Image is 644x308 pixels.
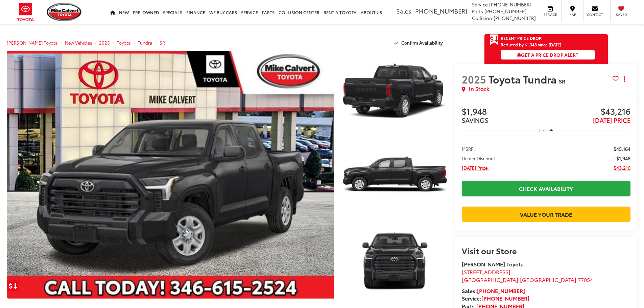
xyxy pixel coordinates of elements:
[543,12,558,17] span: Service
[7,51,334,299] a: Expand Photo 0
[462,287,525,294] strong: Sales:
[490,34,499,46] span: Get Price Drop Alert
[517,51,578,58] span: Get a Price Drop Alert
[462,276,593,283] span: ,
[462,181,630,196] a: Check Availability
[488,72,559,86] span: Toyota Tundra
[472,15,492,21] span: Collision
[501,42,595,47] span: Reduced by $1,948 since [DATE]
[340,218,449,300] img: 2025 Toyota Tundra SR
[484,34,608,42] a: Get Price Drop Alert Recent Price Drop!
[494,15,536,21] span: [PHONE_NUMBER]
[47,3,82,21] img: Mike Calvert Toyota
[614,12,629,17] span: Saved
[99,40,110,46] a: 2025
[396,6,411,15] span: Sales
[624,76,625,82] span: dropdown dots
[340,50,449,132] img: 2025 Toyota Tundra SR
[539,127,548,133] span: Less
[341,135,448,215] a: Expand Photo 2
[501,35,543,41] span: Recent Price Drop!
[587,12,603,17] span: Contact
[462,145,475,152] span: MSRP:
[462,164,489,171] span: [DATE] Price:
[462,107,546,117] span: $1,948
[462,116,488,124] span: SAVINGS
[462,207,630,222] a: Value Your Trade
[559,77,565,85] span: SR
[462,294,529,302] strong: Service:
[462,155,495,162] span: Dealer Discount
[340,134,449,216] img: 2025 Toyota Tundra SR
[7,40,58,46] a: [PERSON_NAME] Toyota
[477,287,525,294] a: [PHONE_NUMBER]
[472,1,488,8] span: Service
[462,260,524,268] strong: [PERSON_NAME] Toyota
[546,107,630,117] span: $43,216
[462,72,486,86] span: 2025
[614,164,630,171] span: $43,216
[462,246,630,255] h2: Visit our Store
[341,219,448,299] a: Expand Photo 3
[578,276,593,283] span: 77054
[462,276,518,283] span: [GEOGRAPHIC_DATA]
[536,124,556,136] button: Less
[520,276,576,283] span: [GEOGRAPHIC_DATA]
[565,12,580,17] span: Map
[619,73,630,85] button: Actions
[401,40,443,46] span: Confirm Availability
[481,294,529,302] a: [PHONE_NUMBER]
[462,268,510,276] span: [STREET_ADDRESS]
[3,50,337,300] img: 2025 Toyota Tundra SR
[117,40,131,46] a: Toyota
[341,51,448,131] a: Expand Photo 1
[484,8,527,15] span: [PHONE_NUMBER]
[469,85,489,93] span: In Stock
[413,6,467,15] span: [PHONE_NUMBER]
[593,116,630,124] span: [DATE] PRICE
[462,268,593,283] a: [STREET_ADDRESS] [GEOGRAPHIC_DATA],[GEOGRAPHIC_DATA] 77054
[489,1,531,8] span: [PHONE_NUMBER]
[7,280,20,291] a: Get Price Drop Alert
[472,8,483,15] span: Parts
[65,40,92,46] a: New Vehicles
[614,145,630,152] span: $45,164
[390,37,448,49] button: Confirm Availability
[138,40,152,46] a: Tundra
[160,40,165,46] a: SR
[614,155,630,162] span: -$1,948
